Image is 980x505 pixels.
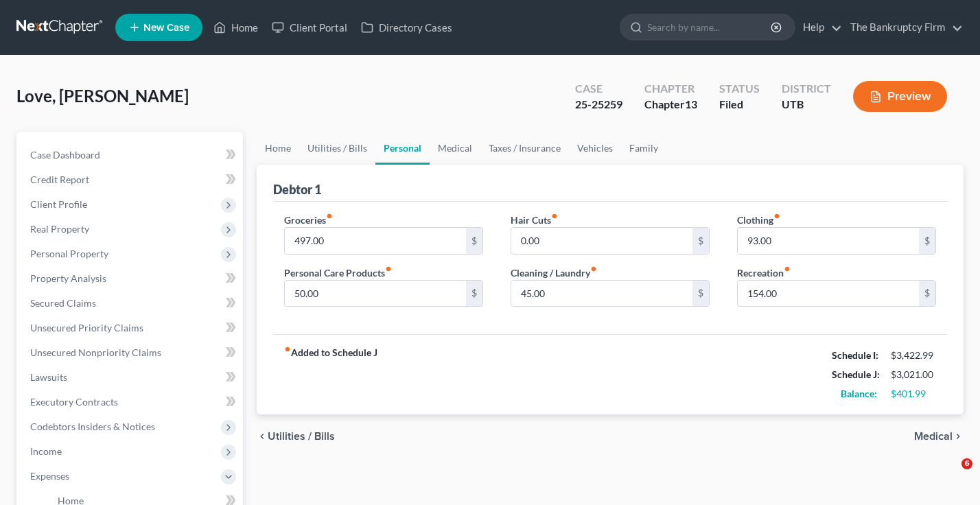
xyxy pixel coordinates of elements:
[511,213,558,227] label: Hair Cuts
[19,167,243,192] a: Credit Report
[16,86,189,106] span: Love, [PERSON_NAME]
[30,396,118,408] span: Executory Contracts
[832,349,878,361] strong: Schedule I:
[207,15,265,40] a: Home
[30,322,143,333] span: Unsecured Priority Claims
[914,431,964,442] button: Medical chevron_right
[590,266,597,272] i: fiber_manual_record
[30,297,96,309] span: Secured Claims
[784,266,791,272] i: fiber_manual_record
[511,228,692,254] input: --
[466,281,482,307] div: $
[919,281,935,307] div: $
[284,346,377,403] strong: Added to Schedule J
[30,347,161,358] span: Unsecured Nonpriority Claims
[891,387,936,401] div: $401.99
[299,132,375,165] a: Utilities / Bills
[326,213,333,220] i: fiber_manual_record
[853,81,947,112] button: Preview
[19,365,243,390] a: Lawsuits
[430,132,480,165] a: Medical
[30,248,108,259] span: Personal Property
[257,431,335,442] button: chevron_left Utilities / Bills
[773,213,780,220] i: fiber_manual_record
[143,23,189,33] span: New Case
[30,223,89,235] span: Real Property
[285,228,466,254] input: --
[737,266,791,280] label: Recreation
[19,316,243,340] a: Unsecured Priority Claims
[832,368,880,380] strong: Schedule J:
[30,272,106,284] span: Property Analysis
[19,340,243,365] a: Unsecured Nonpriority Claims
[285,281,466,307] input: --
[569,132,621,165] a: Vehicles
[19,291,243,316] a: Secured Claims
[621,132,666,165] a: Family
[30,445,62,457] span: Income
[692,281,709,307] div: $
[841,388,877,399] strong: Balance:
[738,281,919,307] input: --
[30,421,155,432] span: Codebtors Insiders & Notices
[551,213,558,220] i: fiber_manual_record
[575,81,622,97] div: Case
[354,15,459,40] a: Directory Cases
[466,228,482,254] div: $
[273,181,321,198] div: Debtor 1
[257,431,268,442] i: chevron_left
[737,213,780,227] label: Clothing
[284,266,392,280] label: Personal Care Products
[385,266,392,272] i: fiber_manual_record
[480,132,569,165] a: Taxes / Insurance
[914,431,953,442] span: Medical
[891,368,936,381] div: $3,021.00
[30,174,89,185] span: Credit Report
[843,15,963,40] a: The Bankruptcy Firm
[644,97,697,113] div: Chapter
[511,281,692,307] input: --
[961,458,972,469] span: 6
[30,149,100,161] span: Case Dashboard
[782,81,831,97] div: District
[575,97,622,113] div: 25-25259
[30,470,69,482] span: Expenses
[644,81,697,97] div: Chapter
[511,266,597,280] label: Cleaning / Laundry
[685,97,697,110] span: 13
[782,97,831,113] div: UTB
[796,15,842,40] a: Help
[268,431,335,442] span: Utilities / Bills
[257,132,299,165] a: Home
[647,14,773,40] input: Search by name...
[265,15,354,40] a: Client Portal
[738,228,919,254] input: --
[891,349,936,362] div: $3,422.99
[719,81,760,97] div: Status
[719,97,760,113] div: Filed
[284,213,333,227] label: Groceries
[933,458,966,491] iframe: Intercom live chat
[375,132,430,165] a: Personal
[284,346,291,353] i: fiber_manual_record
[692,228,709,254] div: $
[19,390,243,414] a: Executory Contracts
[19,143,243,167] a: Case Dashboard
[30,198,87,210] span: Client Profile
[19,266,243,291] a: Property Analysis
[953,431,964,442] i: chevron_right
[919,228,935,254] div: $
[30,371,67,383] span: Lawsuits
